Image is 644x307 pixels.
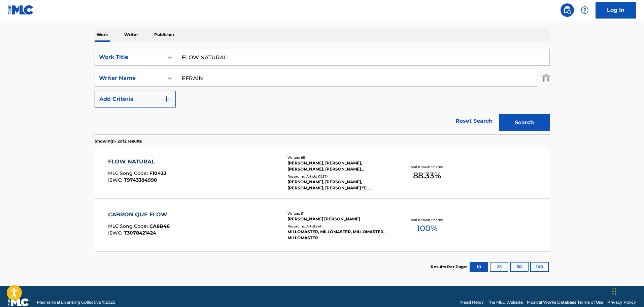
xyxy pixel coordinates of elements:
span: Mechanical Licensing Collective © 2025 [37,299,115,305]
a: Privacy Policy [607,299,636,305]
button: 25 [490,262,508,272]
button: 50 [510,262,529,272]
p: Total Known Shares: [409,217,445,222]
span: ISWC : [108,177,124,183]
p: Publisher [152,28,176,42]
div: MILLOMASTER, MILLOMASTER, MILLOMASTER, MILLOMASTER [287,229,389,241]
div: Work Title [99,53,160,61]
span: F1043J [149,170,166,176]
p: Showing 1 - 2 of 2 results [95,138,142,144]
div: Help [578,3,591,17]
div: [PERSON_NAME] [PERSON_NAME] [287,216,389,222]
a: FLOW NATURALMLC Song Code:F1043JISWC:T9743384998Writers (6)[PERSON_NAME], [PERSON_NAME], [PERSON_... [95,148,550,198]
img: search [563,6,571,14]
div: Writers ( 6 ) [287,155,389,160]
span: CA8B46 [149,223,170,229]
a: Reset Search [452,114,496,128]
button: Search [499,114,550,131]
span: ISWC : [108,230,124,236]
div: [PERSON_NAME], [PERSON_NAME], [PERSON_NAME], [PERSON_NAME] "EL BAMBINO"|BEENIE MAN|[PERSON_NAME],... [287,179,389,191]
a: Public Search [561,3,574,17]
a: Log In [596,2,636,19]
span: 88.33 % [413,170,441,182]
img: Delete Criterion [542,70,550,87]
span: T3078421424 [124,230,156,236]
div: FLOW NATURAL [108,158,166,166]
form: Search Form [95,49,550,134]
p: Results Per Page: [431,264,469,270]
img: help [581,6,589,14]
button: 100 [530,262,549,272]
p: Writer [122,28,140,42]
img: MLC Logo [8,5,34,15]
span: MLC Song Code : [108,223,149,229]
button: 10 [470,262,488,272]
div: Writer Name [99,74,160,82]
a: Musical Works Database Terms of Use [527,299,603,305]
span: T9743384998 [124,177,157,183]
iframe: Chat Widget [610,275,644,307]
a: The MLC Website [488,299,523,305]
div: Recording Artists ( 4 ) [287,224,389,229]
p: Total Known Shares: [409,164,445,170]
p: Work [95,28,110,42]
a: CABRON QUE FLOWMLC Song Code:CA8B46ISWC:T3078421424Writers (1)[PERSON_NAME] [PERSON_NAME]Recordin... [95,201,550,251]
a: Need Help? [460,299,484,305]
div: Recording Artists ( 1257 ) [287,174,389,179]
div: Drag [612,281,616,302]
div: CABRON QUE FLOW [108,211,171,219]
button: Add Criteria [95,91,176,108]
div: Writers ( 1 ) [287,211,389,216]
img: logo [8,298,29,306]
div: [PERSON_NAME], [PERSON_NAME], [PERSON_NAME], [PERSON_NAME] [PERSON_NAME], [PERSON_NAME] FINES-[PE... [287,160,389,172]
span: MLC Song Code : [108,170,149,176]
span: 100 % [417,222,437,235]
img: 9d2ae6d4665cec9f34b9.svg [163,95,171,103]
